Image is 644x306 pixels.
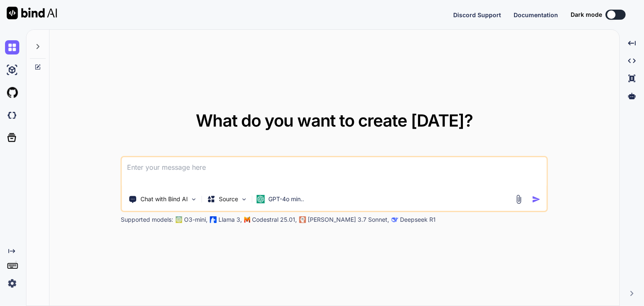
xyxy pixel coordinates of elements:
span: Documentation [514,11,558,18]
img: attachment [514,194,524,204]
span: What do you want to create [DATE]? [196,110,473,131]
img: chat [5,40,19,54]
p: GPT-4o min.. [268,195,304,203]
img: settings [5,276,19,290]
p: O3-mini, [184,215,208,224]
img: Bind AI [7,7,57,19]
img: claude [392,216,398,223]
img: Llama2 [210,216,217,223]
img: claude [299,216,306,223]
p: Deepseek R1 [400,215,436,224]
img: icon [532,195,541,204]
img: Pick Tools [190,196,197,203]
p: Source [219,195,238,203]
img: darkCloudIdeIcon [5,108,19,122]
img: githubLight [5,86,19,100]
button: Documentation [514,10,558,19]
img: Mistral-AI [244,217,250,223]
button: Discord Support [453,10,501,19]
span: Discord Support [453,11,501,18]
p: Codestral 25.01, [252,215,297,224]
img: Pick Models [241,196,248,203]
span: Dark mode [571,10,602,19]
p: Chat with Bind AI [140,195,188,203]
img: ai-studio [5,63,19,77]
img: GPT-4 [176,216,182,223]
p: Supported models: [121,215,173,224]
p: [PERSON_NAME] 3.7 Sonnet, [308,215,389,224]
img: GPT-4o mini [257,195,265,203]
p: Llama 3, [218,215,242,224]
